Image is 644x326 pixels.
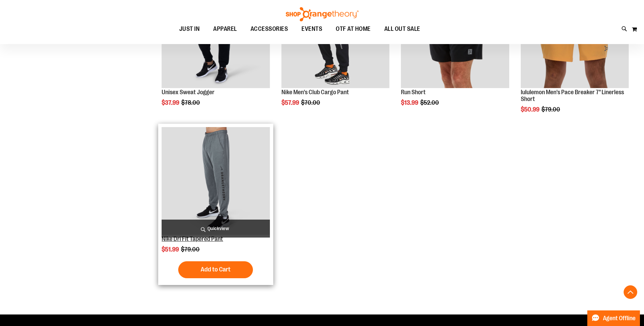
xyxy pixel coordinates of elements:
[624,285,637,299] button: Back To Top
[162,236,223,242] a: Nike Dri Fit Tapered Pant
[541,106,561,113] span: $79.00
[201,266,231,273] span: Add to Cart
[336,21,371,37] span: OTF AT HOME
[401,89,426,96] a: Run Short
[587,310,640,326] button: Agent Offline
[181,246,201,253] span: $79.00
[301,99,321,106] span: $70.00
[603,315,636,322] span: Agent Offline
[285,7,360,21] img: Shop Orangetheory
[213,21,237,37] span: APPAREL
[251,21,288,37] span: ACCESSORIES
[162,246,180,253] span: $51.99
[281,89,349,96] a: Nike Men's Club Cargo Pant
[521,89,624,102] a: lululemon Men's Pace Breaker 7" Linerless Short
[162,99,180,106] span: $37.99
[281,99,300,106] span: $57.99
[179,21,200,37] span: JUST IN
[301,21,322,37] span: EVENTS
[521,106,540,113] span: $50.99
[162,220,270,238] a: Quickview
[401,99,419,106] span: $13.99
[162,127,270,235] img: Product image for Nike Dri Fit Tapered Pant
[420,99,440,106] span: $52.00
[384,21,420,37] span: ALL OUT SALE
[158,124,273,285] div: product
[162,89,215,96] a: Unisex Sweat Jogger
[181,99,201,106] span: $78.00
[178,261,253,278] button: Add to Cart
[162,127,270,236] a: Product image for Nike Dri Fit Tapered Pant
